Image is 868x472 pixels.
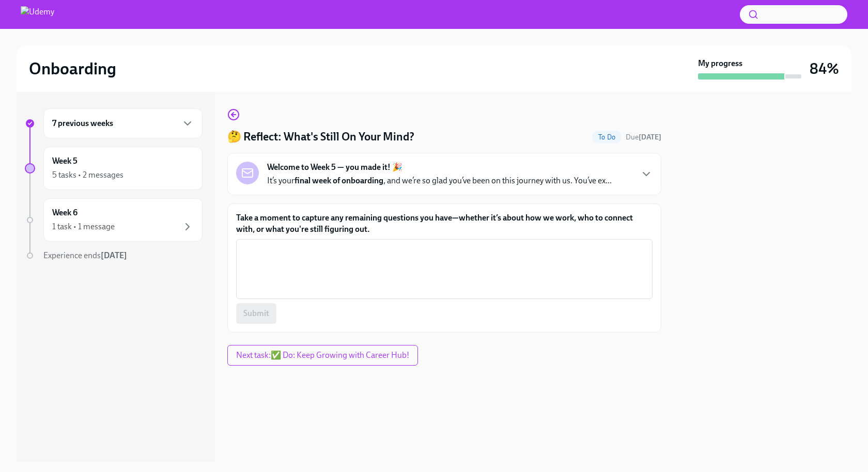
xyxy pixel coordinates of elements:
strong: Welcome to Week 5 — you made it! 🎉 [267,162,402,173]
div: 1 task • 1 message [52,221,115,232]
h6: 7 previous weeks [52,118,113,129]
span: August 31st, 2025 10:00 [626,132,661,142]
div: 5 tasks • 2 messages [52,169,123,181]
strong: My progress [698,58,742,69]
label: Take a moment to capture any remaining questions you have—whether it’s about how we work, who to ... [236,212,653,235]
h6: Week 5 [52,155,78,167]
h4: 🤔 Reflect: What's Still On Your Mind? [227,129,414,145]
div: 7 previous weeks [43,108,203,138]
span: Experience ends [43,250,127,260]
img: Udemy [21,6,54,23]
a: Week 55 tasks • 2 messages [25,147,203,190]
strong: final week of onboarding [295,176,383,185]
h6: Week 6 [52,207,78,218]
span: To Do [592,133,622,141]
span: Due [626,133,661,141]
span: Next task : ✅ Do: Keep Growing with Career Hub! [236,350,409,360]
h3: 84% [810,59,839,78]
p: It’s your , and we’re so glad you’ve been on this journey with us. You’ve ex... [267,175,612,186]
a: Week 61 task • 1 message [25,198,203,242]
strong: [DATE] [639,133,661,141]
button: Next task:✅ Do: Keep Growing with Career Hub! [227,345,418,366]
strong: [DATE] [101,250,127,260]
h2: Onboarding [29,58,116,79]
